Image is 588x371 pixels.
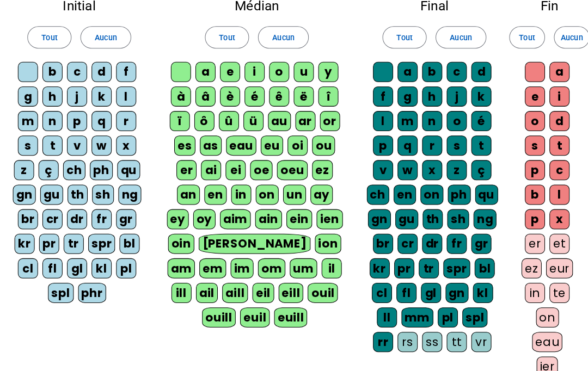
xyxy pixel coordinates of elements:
div: om [259,252,286,271]
div: ion [315,228,341,248]
div: d [543,108,563,128]
div: ain [256,204,283,224]
div: fr [443,228,463,248]
div: tr [416,252,436,271]
div: in [233,180,253,200]
div: an [180,180,203,200]
div: dr [73,204,93,224]
div: r [121,108,140,128]
div: ou [312,132,334,152]
div: es [177,132,198,152]
div: pr [46,228,65,248]
div: pl [434,300,454,319]
div: bl [124,228,144,248]
div: euil [242,300,271,319]
div: th [420,204,439,224]
div: am [171,252,198,271]
div: cr [395,228,415,248]
div: as [203,132,224,152]
div: o [519,108,539,128]
div: u [294,60,314,80]
div: kr [22,228,41,248]
div: ien [316,204,342,224]
div: h [419,84,439,104]
div: cl [25,252,45,271]
div: spl [54,276,79,295]
div: b [519,180,539,200]
div: é [467,108,487,128]
div: p [519,156,539,176]
div: w [97,132,117,152]
div: gr [467,228,487,248]
div: pr [392,252,412,271]
div: m [395,108,415,128]
div: z [21,156,41,176]
div: c [443,60,463,80]
div: w [395,156,415,176]
div: [PERSON_NAME] [201,228,310,248]
div: ouill [205,300,237,319]
div: m [25,108,45,128]
div: on [418,180,440,200]
div: au [269,108,291,128]
div: aill [224,276,249,295]
button: Aucun [432,26,481,47]
div: z [443,156,463,176]
div: fl [394,276,414,295]
div: aim [222,204,253,224]
div: kl [469,276,488,295]
div: spl [458,300,483,319]
div: spr [440,252,467,271]
div: mm [399,300,430,319]
div: o [443,108,463,128]
div: n [49,108,69,128]
div: et [543,228,563,248]
div: ç [467,156,487,176]
div: h [49,84,69,104]
button: Aucun [259,26,308,47]
span: Tout [221,30,237,43]
div: gu [47,180,69,200]
div: sh [444,204,465,224]
div: i [246,60,266,80]
div: é [246,84,266,104]
div: ph [444,180,467,200]
div: x [419,156,439,176]
div: x [121,132,140,152]
div: ch [365,180,387,200]
div: oi [288,132,308,152]
div: a [543,60,563,80]
div: ill [175,276,194,295]
div: kr [368,252,388,271]
div: th [73,180,93,200]
div: qu [122,156,144,176]
span: Aucun [554,30,576,43]
div: v [371,156,391,176]
div: p [371,132,391,152]
div: ey [170,204,192,224]
div: cr [49,204,69,224]
div: gu [393,204,415,224]
div: oe [252,156,273,176]
div: gn [442,276,464,295]
div: s [443,132,463,152]
div: t [467,132,487,152]
div: v [73,132,93,152]
div: e [222,60,242,80]
div: gl [418,276,438,295]
button: Tout [504,26,539,47]
div: ë [294,84,314,104]
div: l [371,108,391,128]
div: k [97,84,117,104]
div: â [198,84,218,104]
div: eill [279,276,304,295]
div: oeu [278,156,308,176]
div: j [73,84,93,104]
button: Tout [207,26,250,47]
div: um [290,252,317,271]
div: em [202,252,228,271]
span: Tout [513,30,529,43]
div: dr [419,228,439,248]
div: ï [173,108,193,128]
div: û [221,108,241,128]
